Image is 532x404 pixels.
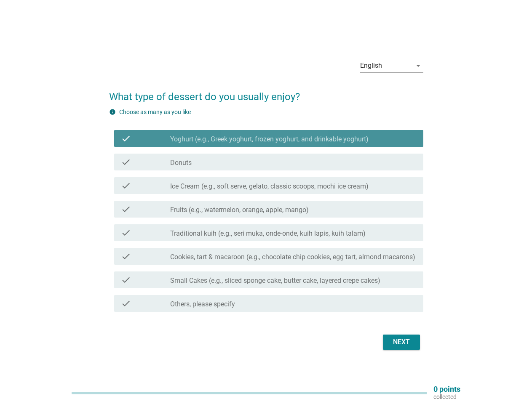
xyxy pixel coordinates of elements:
i: check [121,228,131,238]
h2: What type of dessert do you usually enjoy? [109,81,423,104]
i: arrow_drop_down [413,61,423,71]
i: check [121,298,131,308]
label: Yoghurt (e.g., Greek yoghurt, frozen yoghurt, and drinkable yoghurt) [170,135,369,144]
p: collected [433,393,460,401]
label: Fruits (e.g., watermelon, orange, apple, mango) [170,206,309,214]
label: Ice Cream (e.g., soft serve, gelato, classic scoops, mochi ice cream) [170,182,369,191]
i: check [121,275,131,285]
label: Choose as many as you like [119,109,191,115]
i: check [121,251,131,261]
label: Cookies, tart & macaroon (e.g., chocolate chip cookies, egg tart, almond macarons) [170,253,415,261]
i: check [121,133,131,144]
i: check [121,157,131,167]
label: Others, please specify [170,300,235,308]
i: check [121,181,131,191]
p: 0 points [433,385,460,393]
label: Donuts [170,159,192,167]
label: Traditional kuih (e.g., seri muka, onde-onde, kuih lapis, kuih talam) [170,229,366,238]
div: Next [390,337,413,347]
label: Small Cakes (e.g., sliced sponge cake, butter cake, layered crepe cakes) [170,276,380,285]
i: info [109,109,116,115]
i: check [121,204,131,214]
button: Next [383,335,420,350]
div: English [360,62,382,69]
